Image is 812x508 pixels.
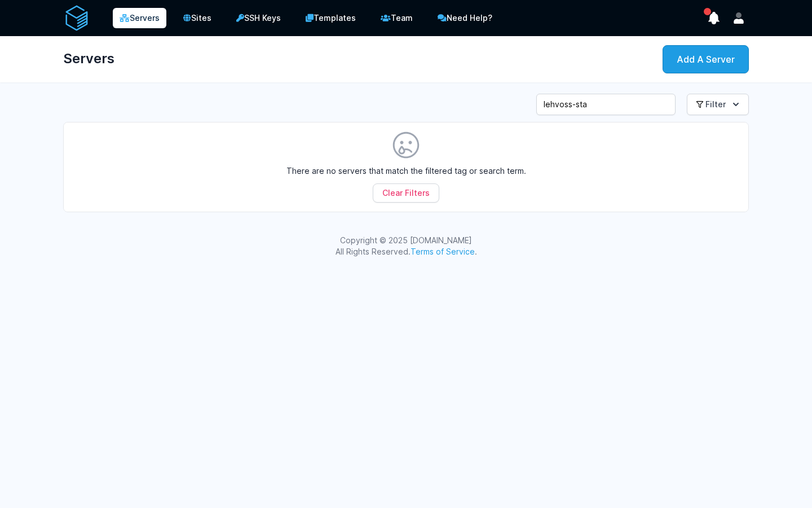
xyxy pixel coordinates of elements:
[729,8,749,28] button: User menu
[411,247,475,256] a: Terms of Service
[113,8,166,28] a: Servers
[687,94,749,115] button: Filter
[704,8,711,15] span: has unread notifications
[77,165,735,177] p: There are no servers that match the filtered tag or search term.
[373,7,421,29] a: Team
[298,7,364,29] a: Templates
[63,45,114,72] h1: Servers
[373,183,439,203] button: Clear Filters
[430,7,500,29] a: Need Help?
[175,7,219,29] a: Sites
[228,7,289,29] a: SSH Keys
[704,8,724,28] button: show notifications
[63,5,90,32] img: serverAuth logo
[663,45,749,73] a: Add A Server
[536,94,676,115] input: Search Servers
